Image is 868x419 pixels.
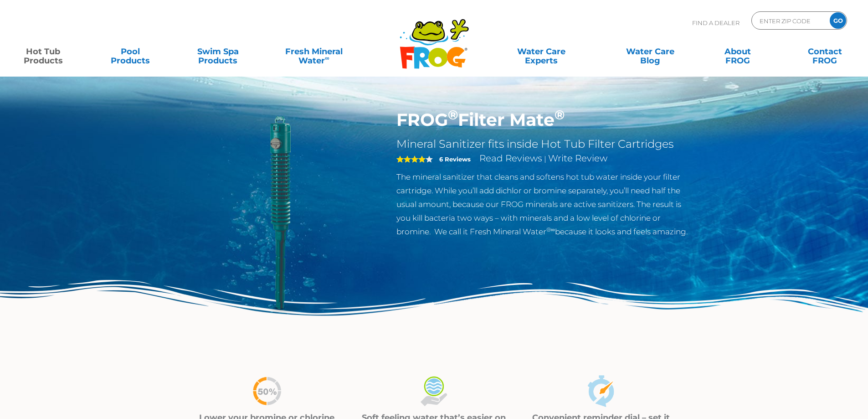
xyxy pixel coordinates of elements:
span: 4 [396,155,426,163]
sup: ∞ [325,54,329,62]
a: Fresh MineralWater∞ [271,42,356,61]
sup: ®∞ [546,226,555,233]
span: | [544,155,546,163]
h2: Mineral Sanitizer fits inside Hot Tub Filter Cartridges [396,137,694,151]
input: GO [830,12,846,29]
img: icon-soft-feeling [418,375,450,407]
a: Water CareExperts [486,42,596,61]
img: hot-tub-product-filter-frog.png [175,109,383,318]
a: Water CareBlog [616,42,684,61]
input: Zip Code Form [759,14,820,27]
img: icon-set-and-forget [585,375,617,407]
p: Find A Dealer [692,11,740,34]
sup: ® [448,107,458,123]
a: Hot TubProducts [9,42,77,61]
a: ContactFROG [791,42,859,61]
a: AboutFROG [704,42,771,61]
p: The mineral sanitizer that cleans and softens hot tub water inside your filter cartridge. While y... [396,170,694,238]
a: PoolProducts [97,42,164,61]
a: Swim SpaProducts [184,42,252,61]
img: icon-50percent-less [251,375,283,407]
a: Read Reviews [479,153,542,164]
a: Write Review [548,153,607,164]
strong: 6 Reviews [439,155,471,163]
h1: FROG Filter Mate [396,109,694,130]
sup: ® [555,107,565,123]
